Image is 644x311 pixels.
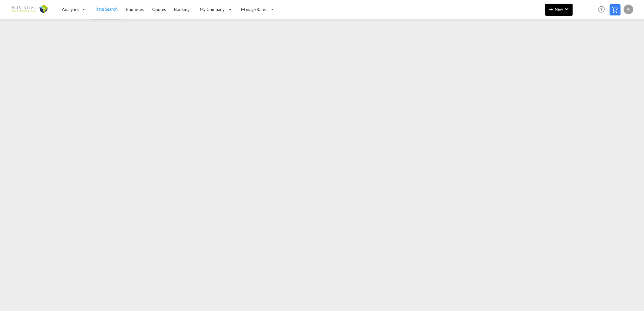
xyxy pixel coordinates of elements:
span: My Company [200,6,225,12]
span: Quotes [152,7,166,12]
span: Bookings [174,7,191,12]
md-icon: icon-plus 400-fg [548,5,555,13]
span: Enquiries [126,7,144,12]
img: 3755d540b01311ec8f4e635e801fad27.png [9,3,50,16]
span: Help [596,4,607,15]
span: Analytics [62,6,79,12]
span: New [548,7,570,12]
div: Help [596,4,610,15]
span: Rate Search [96,6,118,12]
md-icon: icon-chevron-down [563,5,570,13]
div: R [624,5,633,14]
span: Manage Rates [241,6,267,12]
button: icon-plus 400-fgNewicon-chevron-down [545,4,573,16]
